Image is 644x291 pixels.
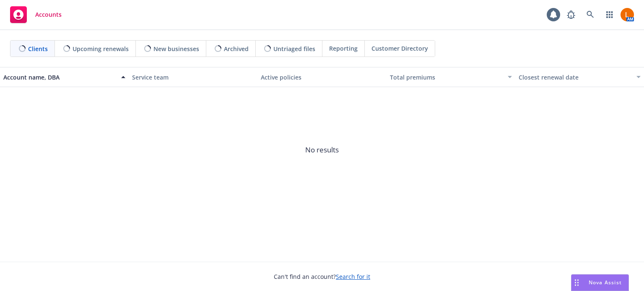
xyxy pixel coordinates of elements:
[519,73,631,82] div: Closest renewal date
[371,44,428,53] span: Customer Directory
[3,73,116,82] div: Account name, DBA
[73,44,129,53] span: Upcoming renewals
[571,275,582,291] div: Drag to move
[390,73,503,82] div: Total premiums
[129,67,257,87] button: Service team
[153,44,199,53] span: New businesses
[257,67,386,87] button: Active policies
[571,274,629,291] button: Nova Assist
[515,67,644,87] button: Closest renewal date
[329,44,358,53] span: Reporting
[582,6,599,23] a: Search
[7,3,65,26] a: Accounts
[563,6,579,23] a: Report a Bug
[589,279,622,286] span: Nova Assist
[387,67,515,87] button: Total premiums
[273,44,315,53] span: Untriaged files
[261,73,383,82] div: Active policies
[621,8,634,21] img: photo
[224,44,249,53] span: Archived
[132,73,254,82] div: Service team
[336,273,370,281] a: Search for it
[601,6,618,23] a: Switch app
[35,11,62,18] span: Accounts
[274,272,370,281] span: Can't find an account?
[28,44,48,53] span: Clients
